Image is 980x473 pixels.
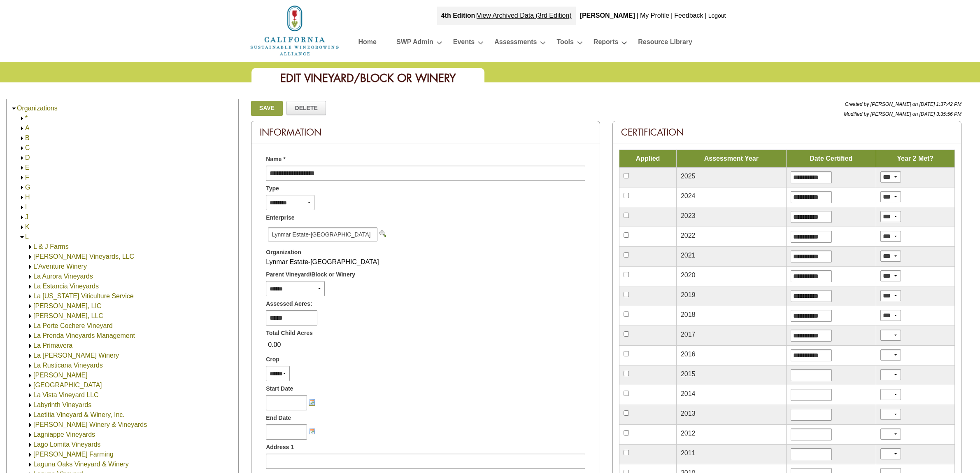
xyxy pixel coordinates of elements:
[11,105,17,112] img: Collapse Organizations
[681,351,696,358] span: 2016
[27,412,33,418] img: Expand Laetitia Vineyard & Winery, Inc.
[33,431,95,438] a: Lagniappe Vineyards
[636,7,639,25] div: |
[681,311,696,318] span: 2018
[266,184,279,193] span: Type
[25,223,30,230] a: K
[681,173,696,180] span: 2025
[25,134,30,141] a: B
[33,411,125,418] a: Laetitia Vineyard & Winery, Inc.
[27,422,33,428] img: Expand Lafond Winery & Vineyards
[704,7,708,25] div: |
[33,451,114,458] a: [PERSON_NAME] Farming
[33,382,102,389] a: [GEOGRAPHIC_DATA]
[681,430,696,437] span: 2012
[27,333,33,339] img: Expand La Prenda Vineyards Management
[27,382,33,389] img: Expand La Vina Ranch
[249,26,340,33] a: Home
[437,7,576,25] div: |
[19,175,25,181] img: Expand F
[27,343,33,349] img: Expand La Primavera
[681,410,696,417] span: 2013
[266,384,293,393] span: Start Date
[556,36,573,51] a: Tools
[613,121,961,143] div: Certification
[27,452,33,458] img: Expand Lagorio Farming
[27,283,33,290] img: Expand La Estancia Vineyards
[33,342,72,349] a: La Primavera
[309,399,315,405] img: Choose a date
[19,115,25,122] img: Expand *
[33,283,99,290] a: La Estancia Vineyards
[681,232,696,239] span: 2022
[786,150,876,168] td: Date Certified
[681,390,696,397] span: 2014
[19,234,25,240] img: Collapse L
[33,332,135,339] a: La Prenda Vineyards Management
[453,36,475,51] a: Events
[27,274,33,280] img: Expand La Aurora Vineyards
[25,204,27,211] a: I
[309,428,315,435] img: Choose a date
[494,36,537,51] a: Assessments
[33,243,69,250] a: L & J Farms
[27,323,33,329] img: Expand La Porte Cochere Vineyard
[25,164,30,171] a: E
[33,362,103,369] a: La Rusticana Vineyards
[25,144,30,151] a: C
[681,192,696,199] span: 2024
[396,36,433,51] a: SWP Admin
[266,300,312,308] span: Assessed Acres:
[266,355,279,364] span: Crop
[27,264,33,270] img: Expand L'Aventure Winery
[33,421,147,428] a: [PERSON_NAME] Winery & Vineyards
[280,71,456,85] span: Edit Vineyard/Block or Winery
[708,12,726,19] a: Logout
[33,253,134,260] a: [PERSON_NAME] Vineyards, LLC
[266,270,355,279] span: Parent Vineyard/Block or Winery
[19,165,25,171] img: Expand E
[27,461,33,468] img: Expand Laguna Oaks Vineyard & Winery
[33,273,93,280] a: La Aurora Vineyards
[27,363,33,369] img: Expand La Rusticana Vineyards
[25,233,29,240] a: L
[266,213,294,222] span: Enterprise
[19,194,25,201] img: Expand H
[477,12,572,19] a: View Archived Data (3rd Edition)
[25,174,29,181] a: F
[27,293,33,300] img: Expand La Montana Viticulture Service
[251,101,282,116] a: Save
[670,7,673,25] div: |
[19,204,25,211] img: Expand I
[27,244,33,250] img: Expand L & J Farms
[25,124,30,131] a: A
[681,370,696,377] span: 2015
[674,12,703,19] a: Feedback
[25,213,28,220] a: J
[19,135,25,141] img: Expand B
[358,36,377,51] a: Home
[441,12,475,19] strong: 4th Edition
[19,214,25,220] img: Expand J
[19,155,25,161] img: Expand D
[19,185,25,191] img: Expand G
[33,312,103,319] a: [PERSON_NAME], LLC
[681,331,696,338] span: 2017
[251,121,600,143] div: Information
[19,125,25,131] img: Expand A
[25,194,30,201] a: H
[266,248,301,257] span: Organization
[619,150,677,168] td: Applied
[33,263,87,270] a: L'Aventure Winery
[33,441,100,448] a: Lago Lomita Vineyards
[27,372,33,379] img: Expand La Vigna
[27,442,33,448] img: Expand Lago Lomita Vineyards
[638,36,692,51] a: Resource Library
[266,414,291,422] span: End Date
[33,461,129,468] a: Laguna Oaks Vineyard & Winery
[266,155,285,164] span: Name *
[27,353,33,359] img: Expand La Rochelle Winery
[594,36,618,51] a: Reports
[268,227,377,241] span: Lynmar Estate-[GEOGRAPHIC_DATA]
[249,4,340,57] img: logo_cswa2x.png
